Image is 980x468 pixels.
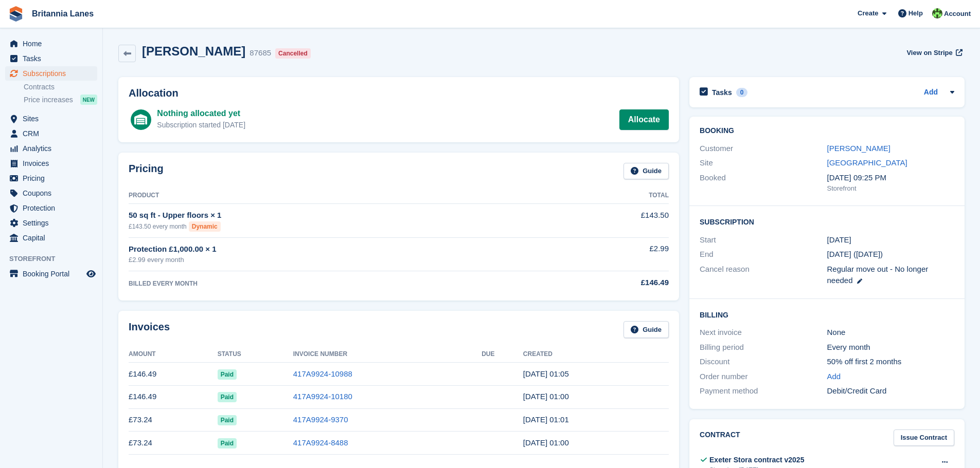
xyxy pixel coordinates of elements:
[5,186,97,200] a: menu
[9,254,102,264] span: Storefront
[700,327,827,339] div: Next invoice
[700,143,827,155] div: Customer
[5,66,97,81] a: menu
[142,44,245,58] h2: [PERSON_NAME]
[700,157,827,169] div: Site
[293,392,352,401] a: 417A9924-10180
[5,267,97,281] a: menu
[827,385,954,397] div: Debit/Credit Card
[80,95,97,105] div: NEW
[827,265,929,285] span: Regular move out - No longer needed
[523,369,569,378] time: 2025-08-30 00:05:44 UTC
[544,188,669,204] th: Total
[129,255,544,265] div: £2.99 every month
[218,346,293,363] th: Status
[129,279,544,288] div: BILLED EVERY MONTH
[157,120,245,130] div: Subscription started [DATE]
[23,171,84,185] span: Pricing
[700,234,827,246] div: Start
[23,231,84,245] span: Capital
[23,66,84,81] span: Subscriptions
[218,392,237,402] span: Paid
[23,111,84,126] span: Sites
[700,356,827,368] div: Discount
[129,346,218,363] th: Amount
[712,88,732,97] h2: Tasks
[23,156,84,171] span: Invoices
[908,8,923,18] span: Help
[23,267,84,281] span: Booking Portal
[129,385,218,408] td: £146.49
[700,127,954,135] h2: Booking
[5,111,97,126] a: menu
[623,163,669,180] a: Guide
[293,346,482,363] th: Invoice Number
[906,48,952,58] span: View on Stripe
[827,183,954,194] div: Storefront
[482,346,523,363] th: Due
[827,234,851,246] time: 2025-05-30 00:00:00 UTC
[700,385,827,397] div: Payment method
[700,264,827,287] div: Cancel reason
[23,126,84,141] span: CRM
[129,321,170,338] h2: Invoices
[275,48,311,59] div: Cancelled
[827,250,883,258] span: [DATE] ([DATE])
[157,107,245,120] div: Nothing allocated yet
[218,415,237,425] span: Paid
[129,210,544,221] div: 50 sq ft - Upper floors × 1
[827,356,954,368] div: 50% off first 2 months
[85,268,97,280] a: Preview store
[827,327,954,339] div: None
[827,172,954,184] div: [DATE] 09:25 PM
[189,221,221,232] div: Dynamic
[250,47,271,59] div: 87685
[736,88,748,97] div: 0
[623,321,669,338] a: Guide
[544,204,669,237] td: £143.50
[129,188,544,204] th: Product
[5,231,97,245] a: menu
[5,141,97,156] a: menu
[129,244,544,255] div: Protection £1,000.00 × 1
[5,171,97,185] a: menu
[924,87,938,99] a: Add
[129,432,218,455] td: £73.24
[827,158,907,167] a: [GEOGRAPHIC_DATA]
[709,455,804,465] div: Exeter Stora contract v2025
[619,109,669,130] a: Allocate
[24,95,73,105] span: Price increases
[218,438,237,448] span: Paid
[5,156,97,171] a: menu
[894,429,954,446] a: Issue Contract
[700,249,827,260] div: End
[827,371,841,383] a: Add
[5,216,97,230] a: menu
[293,369,352,378] a: 417A9924-10988
[700,429,740,446] h2: Contract
[523,438,569,447] time: 2025-05-30 00:00:26 UTC
[700,309,954,320] h2: Billing
[700,342,827,353] div: Billing period
[5,51,97,66] a: menu
[700,172,827,194] div: Booked
[827,144,890,153] a: [PERSON_NAME]
[827,342,954,353] div: Every month
[23,141,84,156] span: Analytics
[129,363,218,386] td: £146.49
[523,346,669,363] th: Created
[129,221,544,232] div: £143.50 every month
[5,126,97,141] a: menu
[944,9,971,19] span: Account
[24,94,97,105] a: Price increases NEW
[23,216,84,230] span: Settings
[5,36,97,51] a: menu
[293,415,348,424] a: 417A9924-9370
[8,6,24,22] img: stora-icon-8386f47178a22dfd0bd8f6a31ec36ba5ce8667c1dd55bd0f319d3a0aa187defe.svg
[700,371,827,383] div: Order number
[218,369,237,380] span: Paid
[544,237,669,271] td: £2.99
[858,8,878,18] span: Create
[23,186,84,200] span: Coupons
[5,201,97,215] a: menu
